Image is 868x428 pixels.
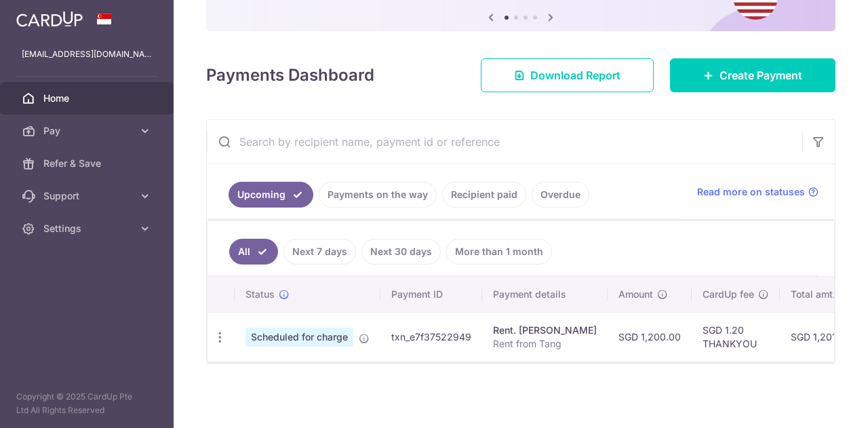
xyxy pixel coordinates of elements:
[229,182,313,208] a: Upcoming
[697,185,818,199] a: Read more on statuses
[43,92,133,105] span: Home
[719,67,802,83] span: Create Payment
[446,239,552,265] a: More than 1 month
[493,337,597,351] p: Rent from Tang
[229,239,278,265] a: All
[245,288,275,301] span: Status
[16,11,83,27] img: CardUp
[380,312,482,362] td: txn_e7f37522949
[791,288,835,301] span: Total amt.
[361,239,441,265] a: Next 30 days
[670,58,835,92] a: Create Payment
[22,47,152,61] p: [EMAIL_ADDRESS][DOMAIN_NAME]
[207,120,802,163] input: Search by recipient name, payment id or reference
[697,185,805,199] span: Read more on statuses
[43,157,133,170] span: Refer & Save
[481,58,654,92] a: Download Report
[43,222,133,235] span: Settings
[43,189,133,203] span: Support
[43,124,133,138] span: Pay
[532,182,589,208] a: Overdue
[319,182,437,208] a: Payments on the way
[692,312,780,362] td: SGD 1.20 THANKYOU
[703,288,754,301] span: CardUp fee
[780,312,862,362] td: SGD 1,201.20
[206,63,374,87] h4: Payments Dashboard
[283,239,356,265] a: Next 7 days
[608,312,692,362] td: SGD 1,200.00
[618,288,653,301] span: Amount
[530,67,620,83] span: Download Report
[493,324,597,337] div: Rent. [PERSON_NAME]
[482,277,608,312] th: Payment details
[245,328,353,347] span: Scheduled for charge
[442,182,526,208] a: Recipient paid
[380,277,482,312] th: Payment ID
